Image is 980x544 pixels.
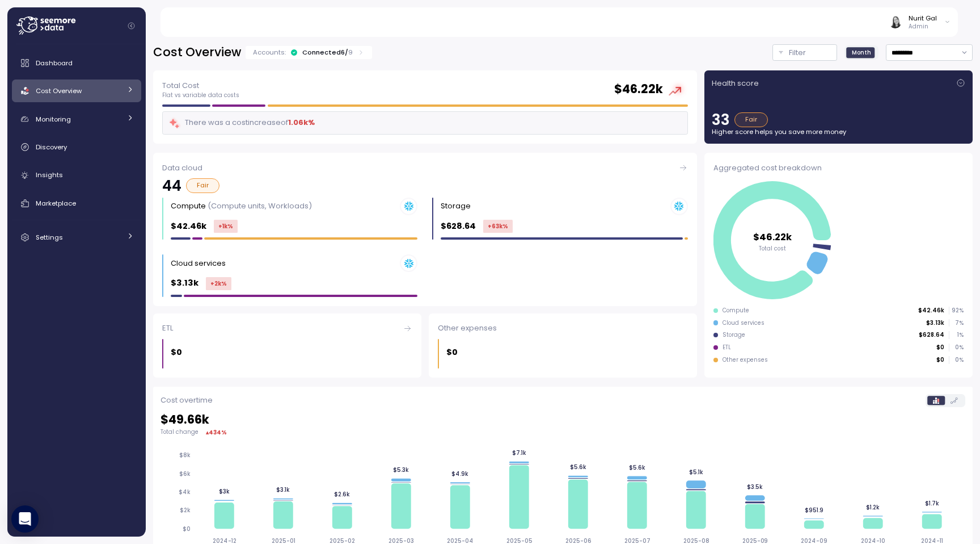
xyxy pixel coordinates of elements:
tspan: $46.22k [753,230,792,243]
tspan: $5.6k [631,464,647,471]
span: Monitoring [36,115,71,124]
p: 33 [712,112,730,127]
div: +2k % [206,277,231,290]
tspan: $951.9 [807,507,826,514]
button: Filter [772,44,837,61]
tspan: $4k [179,488,191,496]
tspan: $8k [179,451,191,459]
p: 92 % [949,307,963,315]
h2: Cost Overview [153,44,241,61]
div: Compute [171,200,312,212]
h2: $ 49.66k [160,412,965,428]
img: ACg8ocIVugc3DtI--ID6pffOeA5XcvoqExjdOmyrlhjOptQpqjom7zQ=s96-c [889,16,901,28]
a: Data cloud44FairCompute (Compute units, Workloads)$42.46k+1k%Storage $628.64+63k%Cloud services $... [153,153,697,306]
p: Total change [160,428,198,436]
a: ETL$0 [153,313,421,378]
span: Settings [36,233,63,242]
div: ETL [162,323,412,334]
div: ▴ [206,428,227,437]
p: $628.64 [441,220,476,233]
p: 44 [162,178,181,193]
a: Monitoring [12,108,141,131]
tspan: $5.6k [571,463,588,471]
p: Health score [712,78,759,89]
tspan: $2.6k [335,491,350,499]
p: $0 [936,344,944,351]
p: Flat vs variable data costs [162,91,239,99]
p: Filter [789,47,806,58]
tspan: $2k [180,507,191,514]
tspan: $3.1k [277,486,290,493]
div: Cloud services [723,319,764,327]
div: Compute [723,307,749,315]
div: Connected 6 / [302,48,353,57]
tspan: $1.2k [869,504,882,511]
p: (Compute units, Workloads) [208,200,312,211]
p: $0 [446,346,458,359]
tspan: $6k [179,470,191,478]
span: Dashboard [36,58,73,68]
tspan: $3k [219,488,230,495]
p: 0 % [949,344,963,351]
p: $3.13k [926,319,944,327]
tspan: Total cost [759,244,786,252]
p: Higher score helps you save more money [712,127,965,136]
a: Settings [12,226,141,249]
tspan: $7.1k [513,449,527,457]
span: Insights [36,170,63,179]
div: +63k % [483,220,513,233]
p: $628.64 [919,331,944,339]
div: +1k % [214,220,238,233]
tspan: $5.1k [691,468,705,476]
p: Total Cost [162,80,239,91]
p: Accounts: [253,48,286,57]
span: Marketplace [36,199,76,208]
p: 7 % [949,319,963,327]
tspan: $5.3k [394,466,410,474]
tspan: $3.5k [749,483,765,491]
p: Admin [909,23,937,31]
div: Storage [723,331,745,339]
p: 0 % [949,356,963,364]
div: Fair [734,112,768,127]
p: $42.46k [171,220,206,233]
p: 9 [348,48,353,57]
tspan: $0 [183,525,191,533]
h2: $ 46.22k [614,81,663,98]
a: Dashboard [12,52,141,74]
p: $42.46k [918,307,944,315]
button: Collapse navigation [124,22,138,30]
a: Marketplace [12,192,141,215]
span: Cost Overview [36,86,82,95]
p: $3.13k [171,277,198,290]
div: ETL [723,344,731,351]
div: There was a cost increase of [168,116,315,129]
div: Other expenses [438,323,688,334]
div: Nurit Gal [909,14,937,23]
a: Insights [12,164,141,187]
div: Aggregated cost breakdown [713,162,964,174]
span: Month [852,48,871,57]
p: $0 [171,346,182,359]
div: Open Intercom Messenger [11,505,39,533]
tspan: $1.7k [928,500,942,507]
div: Cloud services [171,258,226,269]
div: Accounts:Connected6/9 [246,46,372,59]
div: Fair [186,178,219,193]
div: Storage [441,200,471,212]
p: $0 [936,356,944,364]
tspan: $4.9k [453,470,470,478]
div: 434 % [209,428,227,437]
span: Discovery [36,143,67,152]
p: Cost overtime [160,395,213,406]
div: Other expenses [723,356,768,364]
a: Cost Overview [12,79,141,102]
div: Data cloud [162,162,688,174]
div: 1.06k % [288,117,315,128]
p: 1 % [949,331,963,339]
a: Discovery [12,136,141,158]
